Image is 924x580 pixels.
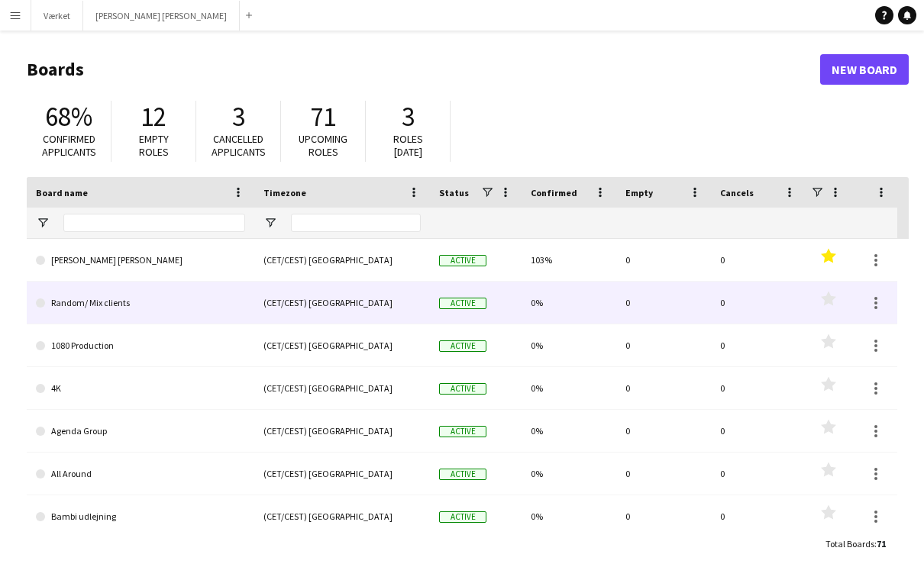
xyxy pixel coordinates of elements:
[616,324,711,366] div: 0
[42,132,96,159] span: Confirmed applicants
[522,453,616,495] div: 0%
[711,367,806,409] div: 0
[254,367,430,409] div: (CET/CEST) [GEOGRAPHIC_DATA]
[616,410,711,452] div: 0
[232,100,245,134] span: 3
[616,282,711,324] div: 0
[820,54,909,85] a: New Board
[522,324,616,366] div: 0%
[439,469,486,480] span: Active
[439,340,486,352] span: Active
[83,1,240,31] button: [PERSON_NAME] [PERSON_NAME]
[522,495,616,537] div: 0%
[63,214,245,232] input: Board name Filter Input
[393,132,423,159] span: Roles [DATE]
[36,367,245,410] a: 4K
[825,538,874,549] span: Total Boards
[299,132,347,159] span: Upcoming roles
[616,239,711,281] div: 0
[27,58,820,81] h1: Boards
[877,538,886,549] span: 71
[254,495,430,537] div: (CET/CEST) [GEOGRAPHIC_DATA]
[291,214,421,232] input: Timezone Filter Input
[254,239,430,281] div: (CET/CEST) [GEOGRAPHIC_DATA]
[402,100,415,134] span: 3
[616,367,711,409] div: 0
[263,216,277,230] button: Open Filter Menu
[522,239,616,281] div: 103%
[36,453,245,495] a: All Around
[254,410,430,452] div: (CET/CEST) [GEOGRAPHIC_DATA]
[139,132,169,159] span: Empty roles
[522,282,616,324] div: 0%
[825,529,886,559] div: :
[439,187,469,198] span: Status
[36,324,245,367] a: 1080 Production
[711,282,806,324] div: 0
[254,282,430,324] div: (CET/CEST) [GEOGRAPHIC_DATA]
[31,1,83,31] button: Værket
[625,187,653,198] span: Empty
[45,100,92,134] span: 68%
[531,187,577,198] span: Confirmed
[711,324,806,366] div: 0
[711,410,806,452] div: 0
[711,495,806,537] div: 0
[711,239,806,281] div: 0
[711,453,806,495] div: 0
[36,410,245,453] a: Agenda Group
[141,100,166,134] span: 12
[439,426,486,437] span: Active
[720,187,754,198] span: Cancels
[439,255,486,266] span: Active
[310,100,336,134] span: 71
[36,495,245,538] a: Bambi udlejning
[439,383,486,395] span: Active
[254,453,430,495] div: (CET/CEST) [GEOGRAPHIC_DATA]
[439,298,486,309] span: Active
[522,410,616,452] div: 0%
[522,367,616,409] div: 0%
[36,239,245,282] a: [PERSON_NAME] [PERSON_NAME]
[616,495,711,537] div: 0
[254,324,430,366] div: (CET/CEST) [GEOGRAPHIC_DATA]
[36,216,50,230] button: Open Filter Menu
[212,132,266,159] span: Cancelled applicants
[439,511,486,523] span: Active
[36,187,88,198] span: Board name
[263,187,306,198] span: Timezone
[36,282,245,324] a: Random/ Mix clients
[616,453,711,495] div: 0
